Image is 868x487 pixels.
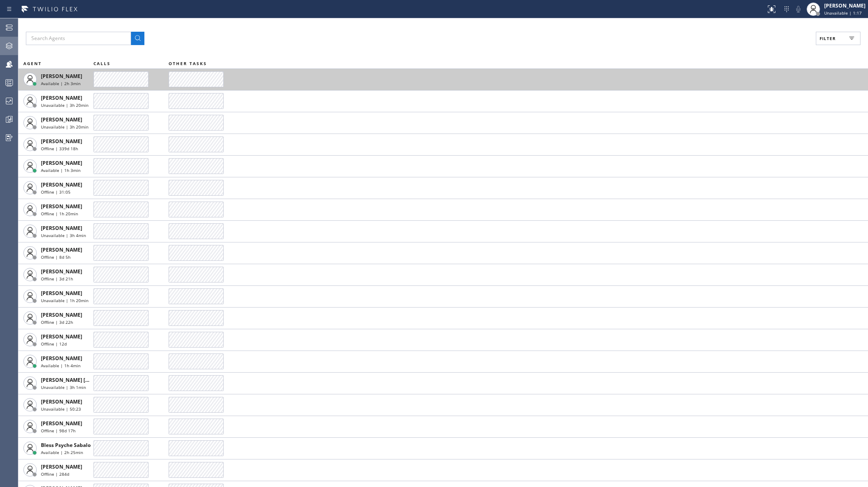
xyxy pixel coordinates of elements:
[41,341,67,347] span: Offline | 12d
[41,94,82,101] span: [PERSON_NAME]
[820,35,836,41] span: Filter
[816,32,860,45] button: Filter
[41,363,81,368] span: Available | 1h 4min
[41,442,91,449] span: Bless Psyche Sabalo
[41,463,82,470] span: [PERSON_NAME]
[41,203,82,210] span: [PERSON_NAME]
[41,276,73,282] span: Offline | 3d 21h
[41,189,71,195] span: Offline | 31:05
[41,406,81,412] span: Unavailable | 50:23
[41,398,82,405] span: [PERSON_NAME]
[792,3,804,15] button: Mute
[41,73,82,80] span: [PERSON_NAME]
[41,181,82,188] span: [PERSON_NAME]
[41,298,88,303] span: Unavailable | 1h 20min
[41,102,88,108] span: Unavailable | 3h 20min
[41,246,82,253] span: [PERSON_NAME]
[23,61,42,66] span: AGENT
[41,290,82,297] span: [PERSON_NAME]
[824,10,862,16] span: Unavailable | 1:17
[41,225,82,232] span: [PERSON_NAME]
[41,319,73,325] span: Offline | 3d 22h
[41,254,71,260] span: Offline | 8d 5h
[93,61,111,66] span: CALLS
[41,124,88,130] span: Unavailable | 3h 20min
[41,211,78,217] span: Offline | 1h 20min
[41,159,82,167] span: [PERSON_NAME]
[26,32,131,45] input: Search Agents
[169,61,207,66] span: OTHER TASKS
[41,420,82,427] span: [PERSON_NAME]
[41,471,69,477] span: Offline | 284d
[41,138,82,145] span: [PERSON_NAME]
[824,2,865,9] div: [PERSON_NAME]
[41,376,125,384] span: [PERSON_NAME] [PERSON_NAME]
[41,268,82,275] span: [PERSON_NAME]
[41,449,83,455] span: Available | 2h 25min
[41,311,82,318] span: [PERSON_NAME]
[41,116,82,123] span: [PERSON_NAME]
[41,232,86,238] span: Unavailable | 3h 4min
[41,167,81,173] span: Available | 1h 3min
[41,384,86,390] span: Unavailable | 3h 1min
[41,333,82,340] span: [PERSON_NAME]
[41,355,82,362] span: [PERSON_NAME]
[41,146,78,151] span: Offline | 339d 18h
[41,81,81,86] span: Available | 2h 3min
[41,428,76,434] span: Offline | 98d 17h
